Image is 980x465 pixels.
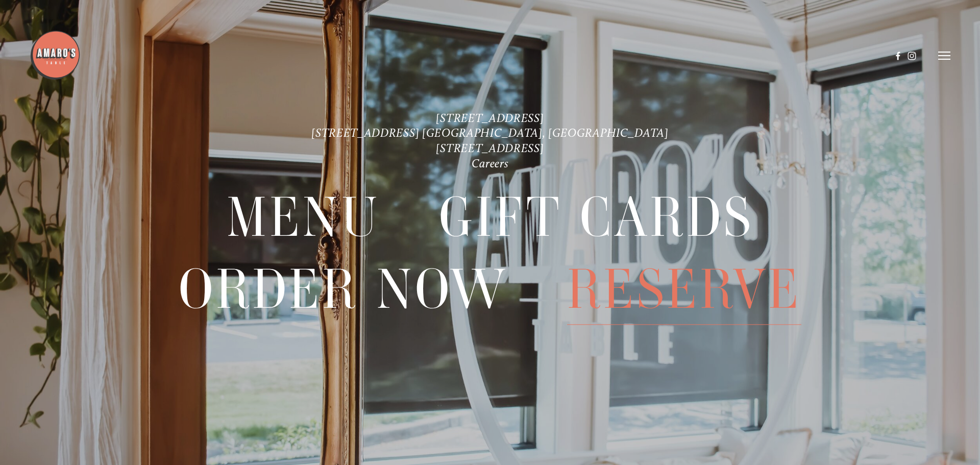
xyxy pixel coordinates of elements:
[30,30,81,81] img: Amaro's Table
[567,254,801,324] a: Reserve
[179,254,508,325] span: Order Now
[227,182,381,253] a: Menu
[436,111,544,125] a: [STREET_ADDRESS]
[311,126,669,140] a: [STREET_ADDRESS] [GEOGRAPHIC_DATA], [GEOGRAPHIC_DATA]
[436,141,544,156] a: [STREET_ADDRESS]
[179,254,508,324] a: Order Now
[567,254,801,325] span: Reserve
[439,182,753,253] span: Gift Cards
[439,182,753,253] a: Gift Cards
[227,182,381,253] span: Menu
[472,157,509,171] a: Careers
